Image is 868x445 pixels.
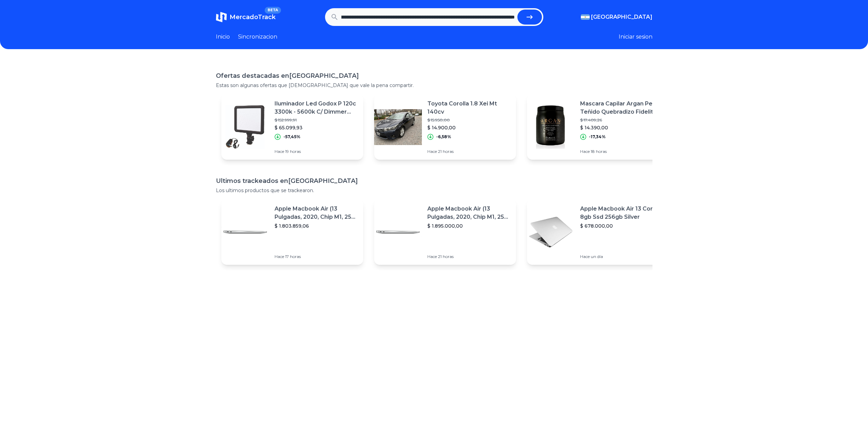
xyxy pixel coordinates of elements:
p: $ 14.390,00 [580,124,663,131]
p: Apple Macbook Air (13 Pulgadas, 2020, Chip M1, 256 Gb De Ssd, 8 Gb De Ram) - Plata [427,205,511,221]
img: Featured image [221,103,269,151]
p: Los ultimos productos que se trackearon. [216,187,652,194]
img: Argentina [581,14,590,20]
span: MercadoTrack [230,13,276,21]
p: Hace 18 horas [580,149,663,154]
p: Iluminador Led Godox P 120c 3300k - 5600k C/ Dimmer Nikon [275,100,358,116]
p: Mascara Capilar Argan Pelo Teñido Quebradizo Fidelite X 1kg [580,100,663,116]
img: MercadoTrack [216,12,227,23]
p: Toyota Corolla 1.8 Xei Mt 140cv [427,100,511,116]
p: -57,45% [283,134,300,140]
p: Estas son algunas ofertas que [DEMOGRAPHIC_DATA] que vale la pena compartir. [216,82,652,89]
p: $ 15.950,00 [427,117,511,123]
p: -17,34% [589,134,606,140]
p: Hace 17 horas [275,254,358,259]
span: [GEOGRAPHIC_DATA] [591,13,652,21]
h1: Ofertas destacadas en [GEOGRAPHIC_DATA] [216,71,652,81]
p: Apple Macbook Air 13 Core I5 8gb Ssd 256gb Silver [580,205,663,221]
p: Hace 21 horas [427,254,511,259]
button: Iniciar sesion [619,33,652,41]
a: Sincronizacion [238,33,277,41]
a: Featured imageMascara Capilar Argan Pelo Teñido Quebradizo Fidelite X 1kg$ 17.409,26$ 14.390,00-1... [527,94,669,160]
a: Featured imageApple Macbook Air (13 Pulgadas, 2020, Chip M1, 256 Gb De Ssd, 8 Gb De Ram) - Plata$... [221,199,363,265]
a: Featured imageIluminador Led Godox P 120c 3300k - 5600k C/ Dimmer Nikon$ 152.999,91$ 65.099,93-57... [221,94,363,160]
a: MercadoTrackBETA [216,12,276,23]
p: Hace 21 horas [427,149,511,154]
span: BETA [265,7,281,14]
img: Featured image [527,103,575,151]
img: Featured image [374,208,422,256]
p: $ 678.000,00 [580,222,663,229]
p: $ 17.409,26 [580,117,663,123]
img: Featured image [527,208,575,256]
p: $ 1.803.859,06 [275,222,358,229]
a: Inicio [216,33,230,41]
p: Hace 19 horas [275,149,358,154]
h1: Ultimos trackeados en [GEOGRAPHIC_DATA] [216,176,652,186]
p: $ 65.099,93 [275,124,358,131]
p: $ 152.999,91 [275,117,358,123]
img: Featured image [374,103,422,151]
p: Hace un día [580,254,663,259]
p: Apple Macbook Air (13 Pulgadas, 2020, Chip M1, 256 Gb De Ssd, 8 Gb De Ram) - Plata [275,205,358,221]
button: [GEOGRAPHIC_DATA] [581,13,652,21]
p: -6,58% [436,134,451,140]
p: $ 14.900,00 [427,124,511,131]
a: Featured imageApple Macbook Air (13 Pulgadas, 2020, Chip M1, 256 Gb De Ssd, 8 Gb De Ram) - Plata$... [374,199,516,265]
img: Featured image [221,208,269,256]
p: $ 1.895.000,00 [427,222,511,229]
a: Featured imageToyota Corolla 1.8 Xei Mt 140cv$ 15.950,00$ 14.900,00-6,58%Hace 21 horas [374,94,516,160]
a: Featured imageApple Macbook Air 13 Core I5 8gb Ssd 256gb Silver$ 678.000,00Hace un día [527,199,669,265]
